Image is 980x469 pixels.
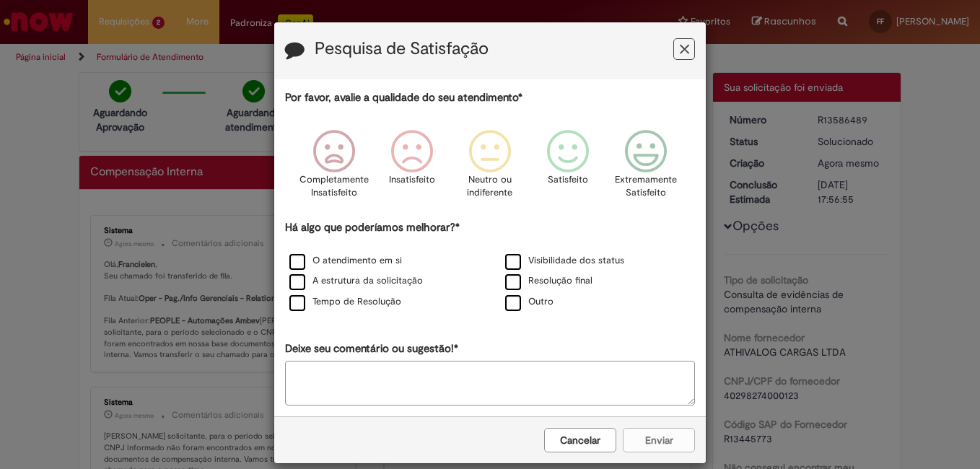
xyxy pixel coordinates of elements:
p: Completamente Insatisfeito [299,173,369,200]
p: Insatisfeito [389,173,435,187]
label: Deixe seu comentário ou sugestão!* [285,341,458,356]
div: Insatisfeito [375,119,449,218]
label: Pesquisa de Satisfação [315,40,489,58]
label: Resolução final [505,274,592,288]
p: Extremamente Satisfeito [615,173,677,200]
div: Satisfeito [531,119,605,218]
label: A estrutura da solicitação [289,274,423,288]
p: Satisfeito [548,173,588,187]
label: Visibilidade dos status [505,254,624,268]
div: Completamente Insatisfeito [297,119,370,218]
p: Neutro ou indiferente [464,173,516,200]
div: Há algo que poderíamos melhorar?* [285,220,695,313]
div: Extremamente Satisfeito [609,119,683,218]
button: Cancelar [544,428,616,452]
label: Tempo de Resolução [289,295,401,309]
div: Neutro ou indiferente [453,119,527,218]
label: Por favor, avalie a qualidade do seu atendimento* [285,90,522,105]
label: Outro [505,295,554,309]
label: O atendimento em si [289,254,402,268]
